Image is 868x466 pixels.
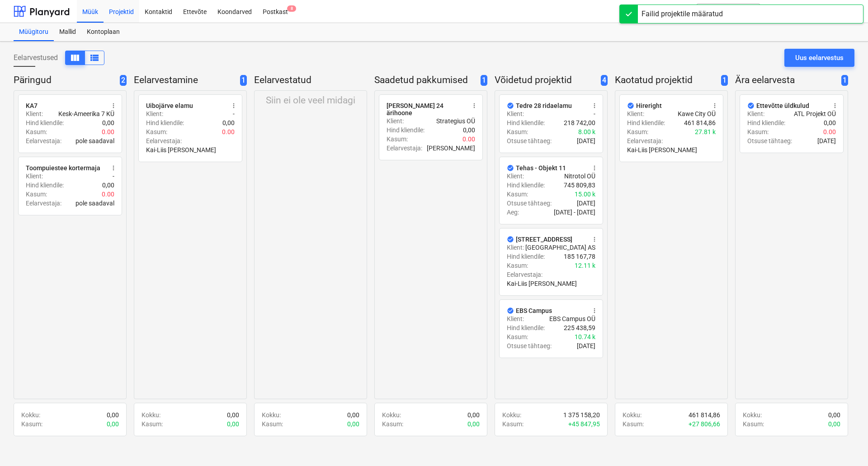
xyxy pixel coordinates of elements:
[627,118,665,127] p: Hind kliendile :
[222,127,235,136] p: 0.00
[436,116,475,126] p: Strategius OÜ
[240,75,247,86] span: 1
[120,75,127,86] span: 2
[575,261,595,270] p: 12.11 k
[747,118,785,127] p: Hind kliendile :
[262,419,283,429] p: Kasum :
[507,243,524,252] p: Klient :
[14,51,104,65] div: Eelarvestused
[481,75,487,86] span: 1
[564,172,595,181] p: Nitrotol OÜ
[747,109,764,118] p: Klient :
[26,127,47,136] p: Kasum :
[387,116,404,126] p: Klient :
[627,102,634,109] span: Märgi kui tegemata
[747,102,755,109] span: Märgi kui tegemata
[564,181,595,190] p: 745 809,83
[591,236,598,243] span: more_vert
[146,136,182,145] p: Eelarvestaja :
[564,118,595,127] p: 218 742,00
[14,23,54,41] a: Müügitoru
[747,127,769,136] p: Kasum :
[507,261,528,270] p: Kasum :
[142,410,160,419] p: Kokku :
[516,164,566,172] div: Tehas - Objekt 11
[784,49,854,67] button: Uus eelarvestus
[102,127,114,136] p: 0.00
[502,419,524,429] p: Kasum :
[102,190,114,199] p: 0.00
[287,5,296,12] span: 8
[462,135,475,144] p: 0.00
[636,102,662,109] div: Hireright
[233,109,235,118] p: -
[507,332,528,341] p: Kasum :
[262,410,281,419] p: Kokku :
[502,410,521,419] p: Kokku :
[627,145,697,154] p: Kai-Liis [PERSON_NAME]
[26,172,43,181] p: Klient :
[601,75,608,86] span: 4
[695,127,716,136] p: 27.81 k
[222,118,235,127] p: 0,00
[26,109,43,118] p: Klient :
[26,199,61,208] p: Eelarvestaja :
[54,23,81,41] a: Mallid
[26,118,64,127] p: Hind kliendile :
[347,419,359,429] p: 0,00
[507,208,519,217] p: Aeg :
[823,127,836,136] p: 0.00
[102,181,114,190] p: 0,00
[756,102,809,109] div: Ettevõtte üldkulud
[14,74,116,87] p: Päringud
[58,109,114,118] p: Kesk-Ameerika 7 KÜ
[642,9,723,19] div: Failid projektile määratud
[563,410,600,419] p: 1 375 158,20
[230,102,237,109] span: more_vert
[146,102,193,109] div: Uibojärve elamu
[387,126,425,135] p: Hind kliendile :
[623,410,642,419] p: Kokku :
[387,135,408,144] p: Kasum :
[113,172,114,181] p: -
[21,410,40,419] p: Kokku :
[70,52,80,63] span: Kuva veergudena
[623,419,644,429] p: Kasum :
[387,144,422,153] p: Eelarvestaja :
[841,75,848,86] span: 1
[463,126,475,135] p: 0,00
[743,419,764,429] p: Kasum :
[146,145,216,154] p: Kai-Liis [PERSON_NAME]
[227,419,239,429] p: 0,00
[507,109,524,118] p: Klient :
[107,419,119,429] p: 0,00
[26,164,100,172] div: Toompuiestee kortermaja
[387,102,465,116] div: [PERSON_NAME] 24 ärihoone
[266,94,355,107] p: Siin ei ole veel midagi
[467,419,480,429] p: 0,00
[507,323,545,332] p: Hind kliendile :
[110,102,117,109] span: more_vert
[495,74,597,87] p: Võidetud projektid
[735,74,838,87] p: Ära eelarvesta
[146,109,163,118] p: Klient :
[591,102,598,109] span: more_vert
[81,23,125,41] a: Kontoplaan
[594,109,595,118] p: -
[382,419,403,429] p: Kasum :
[146,118,184,127] p: Hind kliendile :
[110,164,117,172] span: more_vert
[689,419,720,429] p: + 27 806,66
[516,102,572,109] div: Tedre 28 ridaelamu
[577,136,595,145] p: [DATE]
[507,270,542,279] p: Eelarvestaja :
[26,102,38,109] div: KA7
[507,307,514,314] span: Märgi kui tegemata
[516,236,572,243] div: [STREET_ADDRESS]
[471,102,478,109] span: more_vert
[26,136,61,145] p: Eelarvestaja :
[507,136,552,145] p: Otsuse tähtaeg :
